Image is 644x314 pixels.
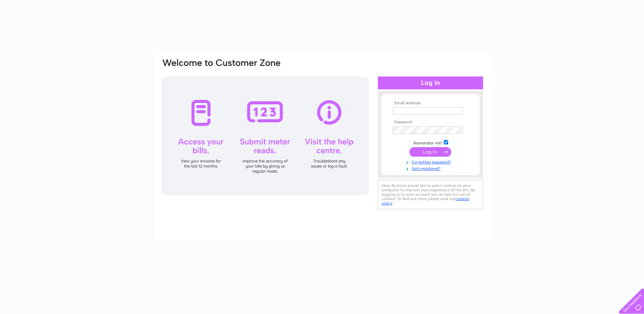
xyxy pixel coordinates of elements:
[393,165,470,171] a: Not registered?
[378,180,483,209] div: Clear Business would like to place cookies on your computer to improve your experience of the sit...
[391,139,470,146] td: Remember me?
[391,101,470,106] th: Email Address:
[393,158,470,165] a: Forgotten password?
[391,120,470,125] th: Password:
[382,196,469,206] a: cookies policy
[409,147,451,157] input: Submit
